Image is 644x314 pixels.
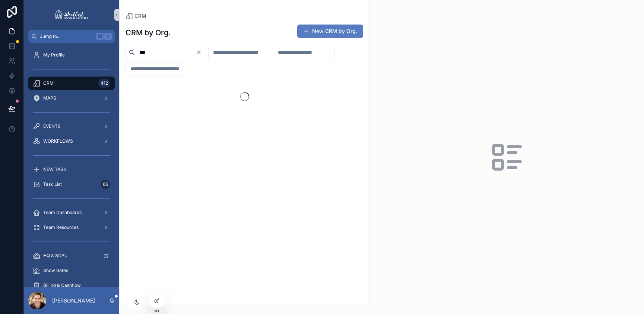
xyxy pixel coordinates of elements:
[28,279,115,292] a: Billing & Cashflow
[28,249,115,262] a: HQ & SOPs
[28,77,115,90] a: CRM412
[43,268,68,273] span: Show Rates
[28,206,115,219] a: Team Dashboards
[43,181,62,187] span: Task List
[28,221,115,234] a: Team Resources
[134,12,146,20] span: CRM
[43,123,61,129] span: EVENTS
[28,91,115,105] a: MAPS
[28,30,115,43] button: Jump to...K
[43,138,73,144] span: WORKFLOWS
[297,25,363,38] button: New CRM by Org.
[43,282,81,288] span: Billing & Cashflow
[126,12,146,20] a: CRM
[43,166,66,172] span: NEW TASK
[52,297,95,304] p: [PERSON_NAME]
[28,178,115,191] a: Task List66
[43,210,82,216] span: Team Dashboards
[43,95,56,101] span: MAPS
[105,33,111,39] span: K
[43,253,67,259] span: HQ & SOPs
[28,135,115,148] a: WORKFLOWS
[98,79,110,88] div: 412
[28,48,115,62] a: My Profile
[40,33,93,39] span: Jump to...
[43,52,65,58] span: My Profile
[43,80,54,86] span: CRM
[54,9,89,21] img: App logo
[101,180,110,189] div: 66
[28,120,115,133] a: EVENTS
[126,27,171,38] h1: CRM by Org.
[196,49,205,55] button: Clear
[24,43,119,287] div: scrollable content
[28,163,115,176] a: NEW TASK
[43,224,79,230] span: Team Resources
[28,264,115,277] a: Show Rates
